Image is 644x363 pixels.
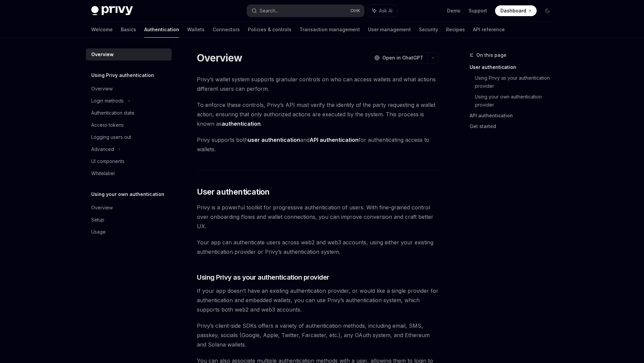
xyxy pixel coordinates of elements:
img: dark logo [91,6,133,15]
a: Wallets [187,22,205,38]
div: Setup [91,216,104,224]
a: Using your own authentication provider [475,91,558,110]
div: Authentication state [91,109,135,117]
span: Dashboard [500,7,526,14]
span: Privy is a powerful toolkit for progressive authentication of users. With fine-grained control ov... [197,203,439,231]
a: Overview [86,202,172,214]
span: If your app doesn’t have an existing authentication provider, or would like a single provider for... [197,286,439,314]
button: Toggle dark mode [542,5,553,16]
a: Security [419,22,438,38]
a: Logging users out [86,131,172,143]
a: User management [368,22,411,38]
strong: authentication [222,120,261,127]
div: Advanced [91,145,114,153]
a: Transaction management [300,22,360,38]
span: Privy’s wallet system supports granular controls on who can access wallets and what actions diffe... [197,75,439,93]
div: Logging users out [91,133,131,141]
a: Whitelabel [86,167,172,179]
a: Demo [447,7,461,14]
span: To enforce these controls, Privy’s API must verify the identity of the party requesting a wallet ... [197,100,439,128]
a: Usage [86,226,172,238]
a: UI components [86,155,172,167]
div: Usage [91,228,106,236]
div: Whitelabel [91,169,115,177]
div: Overview [91,85,113,93]
div: Search... [260,7,278,15]
div: Access tokens [91,121,124,129]
a: Authentication state [86,107,172,119]
span: Using Privy as your authentication provider [197,273,329,282]
div: Overview [91,50,114,58]
a: API authentication [470,110,558,121]
span: Ctrl K [350,8,360,13]
a: API reference [473,22,505,38]
a: Overview [86,48,172,61]
a: Basics [121,22,136,38]
span: Privy supports both and for authenticating access to wallets. [197,135,439,154]
a: Support [469,7,487,14]
a: Policies & controls [248,22,291,38]
span: Your app can authenticate users across web2 and web3 accounts, using either your existing authent... [197,238,439,256]
div: Login methods [91,97,124,105]
span: On this page [476,51,506,59]
a: Access tokens [86,119,172,131]
a: Recipes [446,22,465,38]
span: Ask AI [379,7,392,14]
a: User authentication [470,62,558,73]
strong: user authentication [248,136,300,143]
a: Connectors [213,22,240,38]
h1: Overview [197,52,242,64]
a: Dashboard [495,5,537,16]
a: Overview [86,83,172,95]
a: Welcome [91,22,113,38]
button: Open in ChatGPT [370,52,427,64]
span: Open in ChatGPT [382,54,423,61]
h5: Using Privy authentication [91,71,154,79]
span: Privy’s client-side SDKs offers a variety of authentication methods, including email, SMS, passke... [197,321,439,349]
h5: Using your own authentication [91,190,164,198]
strong: API authentication [310,136,359,143]
div: UI components [91,157,124,165]
div: Overview [91,204,113,212]
a: Authentication [144,22,179,38]
a: Setup [86,214,172,226]
button: Ask AI [368,5,397,17]
a: Using Privy as your authentication provider [475,73,558,91]
a: Get started [470,121,558,132]
button: Search...CtrlK [247,5,364,17]
span: User authentication [197,187,270,197]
